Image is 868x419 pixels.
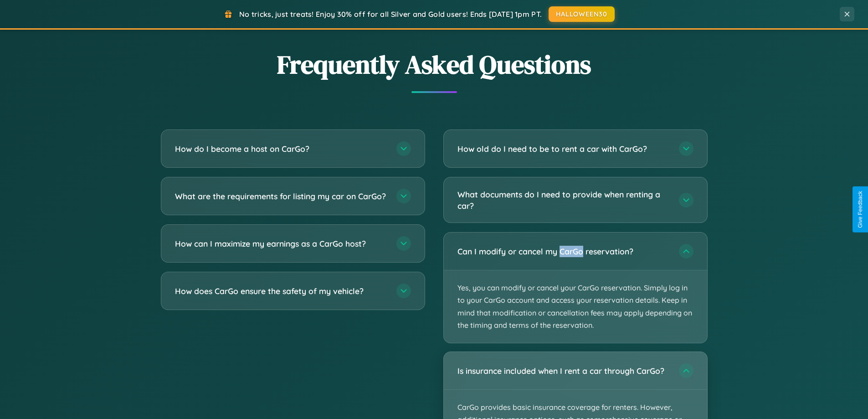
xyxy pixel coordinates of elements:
[457,143,670,155] h3: How old do I need to be to rent a car with CarGo?
[239,10,542,19] span: No tricks, just treats! Enjoy 30% off for all Silver and Gold users! Ends [DATE] 1pm PT.
[457,246,670,257] h3: Can I modify or cancel my CarGo reservation?
[457,365,670,377] h3: Is insurance included when I rent a car through CarGo?
[175,191,387,202] h3: What are the requirements for listing my car on CarGo?
[857,191,863,228] div: Give Feedback
[161,47,708,82] h2: Frequently Asked Questions
[175,143,387,155] h3: How do I become a host on CarGo?
[175,238,387,249] h3: How can I maximize my earnings as a CarGo host?
[444,270,707,343] p: Yes, you can modify or cancel your CarGo reservation. Simply log in to your CarGo account and acc...
[457,189,670,211] h3: What documents do I need to provide when renting a car?
[175,285,387,297] h3: How does CarGo ensure the safety of my vehicle?
[549,6,615,22] button: HALLOWEEN30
